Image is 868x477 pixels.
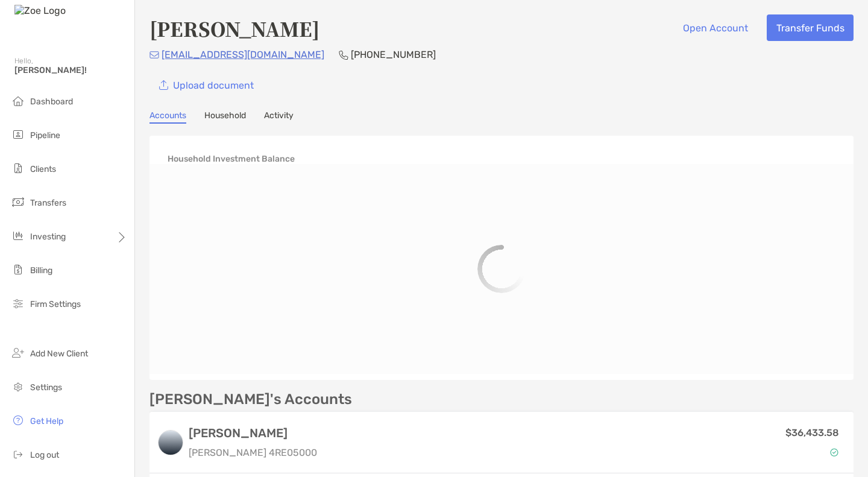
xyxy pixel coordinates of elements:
img: transfers icon [11,195,25,209]
span: Pipeline [30,130,60,141]
img: billing icon [11,262,25,277]
img: Account Status icon [830,448,838,456]
span: Log out [30,450,59,460]
a: Activity [264,110,294,124]
a: Upload document [149,72,263,98]
span: Clients [30,164,56,174]
img: firm-settings icon [11,296,25,311]
p: [EMAIL_ADDRESS][DOMAIN_NAME] [162,47,324,62]
img: dashboard icon [11,93,25,108]
img: investing icon [11,229,25,243]
span: Get Help [30,416,63,426]
span: [PERSON_NAME]! [14,65,127,75]
img: logo account [159,431,183,455]
img: Zoe Logo [14,5,66,16]
img: Email Icon [149,51,159,58]
a: Accounts [149,110,186,124]
img: add_new_client icon [11,346,25,360]
img: pipeline icon [11,127,25,142]
img: logout icon [11,447,25,461]
h4: [PERSON_NAME] [149,14,319,42]
img: settings icon [11,379,25,394]
h3: [PERSON_NAME] [189,426,317,440]
button: Transfer Funds [767,14,854,41]
a: Household [204,110,246,124]
span: Firm Settings [30,299,81,309]
span: Investing [30,232,66,242]
p: [PHONE_NUMBER] [351,47,436,62]
img: Phone Icon [339,50,348,60]
span: Transfers [30,198,66,208]
img: get-help icon [11,413,25,428]
h4: Household Investment Balance [168,154,295,164]
span: Settings [30,382,62,393]
p: $36,433.58 [785,425,839,440]
img: clients icon [11,161,25,175]
span: Add New Client [30,349,88,359]
p: [PERSON_NAME]'s Accounts [149,392,352,407]
button: Open Account [673,14,757,41]
p: [PERSON_NAME] 4RE05000 [189,445,317,460]
span: Billing [30,265,52,276]
img: button icon [159,80,168,90]
span: Dashboard [30,96,73,107]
